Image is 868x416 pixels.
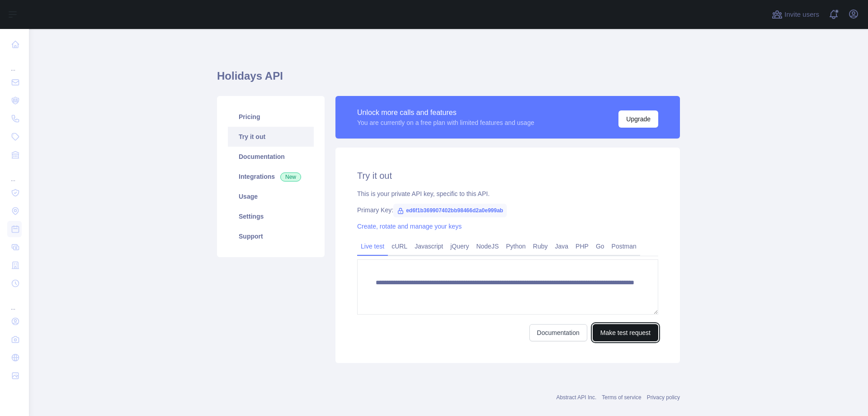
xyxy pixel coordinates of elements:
[393,204,507,217] span: ed6f1b369907402bb98466d2a0e999ab
[228,226,314,246] a: Support
[502,239,529,253] a: Python
[7,293,22,311] div: ...
[357,206,658,215] div: Primary Key:
[357,189,658,198] div: This is your private API key, specific to this API.
[608,239,640,253] a: Postman
[217,69,680,91] h1: Holidays API
[602,394,641,401] a: Terms of service
[647,394,680,401] a: Privacy policy
[557,394,597,401] a: Abstract API Inc.
[228,127,314,147] a: Try it out
[529,239,552,253] a: Ruby
[357,239,388,253] a: Live test
[280,172,301,182] span: New
[770,7,821,22] button: Invite users
[529,324,587,341] a: Documentation
[357,169,658,182] h2: Try it out
[552,239,572,253] a: Java
[593,324,658,341] button: Make test request
[572,239,592,253] a: PHP
[7,165,22,183] div: ...
[228,107,314,127] a: Pricing
[472,239,502,253] a: NodeJS
[357,107,534,118] div: Unlock more calls and features
[357,118,534,127] div: You are currently on a free plan with limited features and usage
[7,54,22,72] div: ...
[228,206,314,226] a: Settings
[784,10,819,20] span: Invite users
[592,239,608,253] a: Go
[447,239,472,253] a: jQuery
[228,167,314,186] a: Integrations New
[357,223,462,230] a: Create, rotate and manage your keys
[228,186,314,206] a: Usage
[388,239,411,253] a: cURL
[618,110,658,128] button: Upgrade
[228,147,314,167] a: Documentation
[411,239,447,253] a: Javascript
